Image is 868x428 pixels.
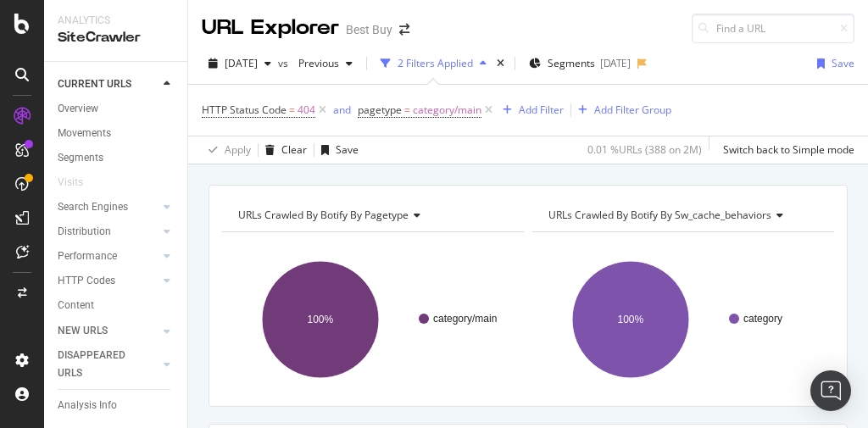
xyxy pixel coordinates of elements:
span: vs [278,56,292,70]
a: Segments [58,149,175,167]
text: category/main [433,313,497,325]
span: 404 [298,98,315,122]
a: Movements [58,125,175,142]
div: [DATE] [600,56,631,70]
div: SiteCrawler [58,28,174,47]
div: Overview [58,100,98,118]
text: 100% [308,314,334,325]
div: Add Filter Group [594,103,671,117]
a: Search Engines [58,198,159,216]
svg: A chart. [222,246,519,393]
text: category [743,313,782,325]
div: NEW URLS [58,322,108,340]
button: Segments[DATE] [522,50,637,77]
span: Previous [292,56,339,70]
div: Movements [58,125,111,142]
div: Switch back to Simple mode [723,142,854,157]
div: Best Buy [346,21,392,38]
div: URL Explorer [202,14,339,42]
div: Performance [58,247,117,265]
div: Search Engines [58,198,128,216]
div: HTTP Codes [58,272,115,290]
div: Add Filter [519,103,564,117]
span: category/main [413,98,481,122]
span: = [289,103,295,117]
svg: A chart. [532,246,829,393]
div: Clear [281,142,307,157]
a: HTTP Codes [58,272,159,290]
a: Performance [58,247,159,265]
span: = [404,103,410,117]
a: CURRENT URLS [58,75,159,93]
div: 2 Filters Applied [398,56,473,70]
a: Content [58,297,175,314]
div: Analysis Info [58,397,117,414]
span: pagetype [358,103,402,117]
a: Visits [58,174,100,192]
button: 2 Filters Applied [374,50,493,77]
text: 100% [618,314,644,325]
div: arrow-right-arrow-left [399,24,409,36]
input: Find a URL [692,14,854,43]
a: NEW URLS [58,322,159,340]
span: HTTP Status Code [202,103,287,117]
div: times [493,55,508,72]
h4: URLs Crawled By Botify By pagetype [235,202,509,229]
button: Previous [292,50,359,77]
div: Content [58,297,94,314]
button: Clear [259,136,307,164]
a: Analysis Info [58,397,175,414]
div: Apply [225,142,251,157]
button: Add Filter Group [571,100,671,120]
span: 2025 Aug. 19th [225,56,258,70]
h4: URLs Crawled By Botify By sw_cache_behaviors [545,202,819,229]
div: Visits [58,174,83,192]
a: Overview [58,100,175,118]
div: Save [336,142,359,157]
a: Distribution [58,223,159,241]
div: 0.01 % URLs ( 388 on 2M ) [587,142,702,157]
span: URLs Crawled By Botify By pagetype [238,208,409,222]
button: Save [810,50,854,77]
div: Analytics [58,14,174,28]
div: CURRENT URLS [58,75,131,93]
button: Apply [202,136,251,164]
a: DISAPPEARED URLS [58,347,159,382]
div: Segments [58,149,103,167]
span: Segments [548,56,595,70]
div: Distribution [58,223,111,241]
button: and [333,102,351,118]
div: Save [832,56,854,70]
button: Switch back to Simple mode [716,136,854,164]
span: URLs Crawled By Botify By sw_cache_behaviors [548,208,771,222]
button: [DATE] [202,50,278,77]
div: Open Intercom Messenger [810,370,851,411]
button: Add Filter [496,100,564,120]
div: DISAPPEARED URLS [58,347,143,382]
div: and [333,103,351,117]
button: Save [314,136,359,164]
